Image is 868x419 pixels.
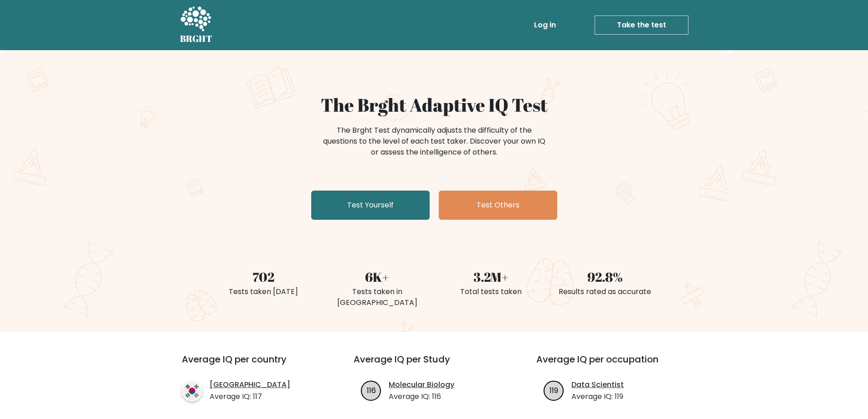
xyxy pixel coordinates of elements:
p: Average IQ: 117 [210,391,290,402]
text: 116 [367,385,376,395]
div: 92.8% [554,267,657,286]
a: Data Scientist [571,379,624,390]
div: 6K+ [326,267,429,286]
p: Average IQ: 119 [571,391,624,402]
a: Take the test [595,16,688,35]
div: Tests taken [DATE] [212,286,315,297]
a: Test Others [439,191,557,220]
div: 3.2M+ [440,267,543,286]
a: Molecular Biology [389,379,454,390]
div: Results rated as accurate [554,286,657,297]
text: 119 [550,385,558,395]
a: BRGHT [180,4,213,47]
a: Test Yourself [311,191,430,220]
div: The Brght Test dynamically adjusts the difficulty of the questions to the level of each test take... [320,125,548,158]
a: [GEOGRAPHIC_DATA] [210,379,290,390]
img: country [182,381,202,401]
h3: Average IQ per country [182,354,321,376]
h5: BRGHT [180,33,213,44]
h1: The Brght Adaptive IQ Test [212,94,657,116]
h3: Average IQ per Study [354,354,514,376]
h3: Average IQ per occupation [536,354,697,376]
p: Average IQ: 116 [389,391,454,402]
div: Total tests taken [440,286,543,297]
div: 702 [212,267,315,286]
a: Log in [530,16,560,34]
div: Tests taken in [GEOGRAPHIC_DATA] [326,286,429,308]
